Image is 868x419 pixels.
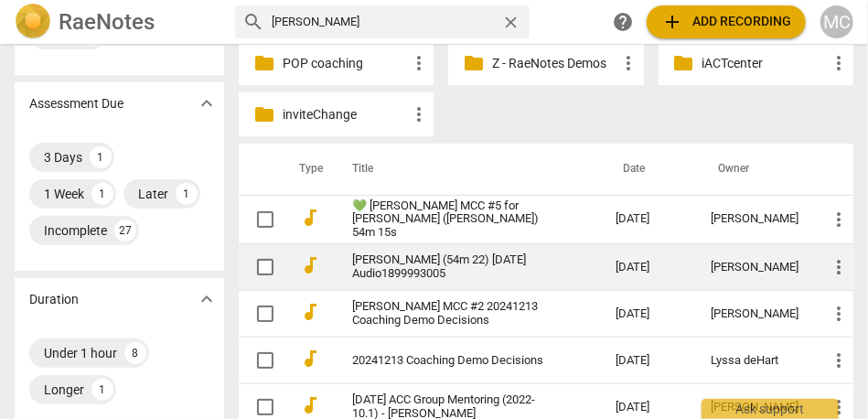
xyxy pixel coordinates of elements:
[193,285,220,313] button: Show more
[29,94,123,113] p: Assessment Due
[601,144,696,195] th: Date
[711,354,798,368] div: Lyssa deHart
[606,5,639,38] a: Help
[284,144,330,195] th: Type
[299,394,321,416] span: audiotrack
[44,221,107,240] div: Incomplete
[44,344,117,362] div: Under 1 hour
[253,52,275,74] span: folder
[463,52,485,74] span: folder
[492,54,617,73] p: Z - RaeNotes Demos
[408,103,430,125] span: more_vert
[673,52,695,74] span: folder
[124,342,146,364] div: 8
[44,381,84,399] div: Longer
[29,290,79,309] p: Duration
[696,144,813,195] th: Owner
[196,92,218,114] span: expand_more
[138,185,168,203] div: Later
[702,54,828,73] p: iACTcenter
[711,212,798,226] div: [PERSON_NAME]
[352,300,550,328] a: [PERSON_NAME] MCC #2 20241213 Coaching Demo Decisions
[501,13,520,32] span: close
[44,148,82,167] div: 3 Days
[661,11,683,33] span: add
[90,146,112,168] div: 1
[828,52,850,74] span: more_vert
[91,379,113,401] div: 1
[330,144,601,195] th: Title
[352,253,550,281] a: [PERSON_NAME] (54m 22) [DATE] Audio1899993005
[15,4,51,40] img: Logo
[283,54,408,73] p: POP coaching
[242,11,264,33] span: search
[601,291,696,338] td: [DATE]
[176,183,198,205] div: 1
[114,220,136,242] div: 27
[661,11,791,33] span: Add recording
[299,207,321,229] span: audiotrack
[601,244,696,291] td: [DATE]
[193,90,220,117] button: Show more
[352,354,550,368] a: 20241213 Coaching Demo Decisions
[299,348,321,370] span: audiotrack
[828,349,850,371] span: more_vert
[299,301,321,323] span: audiotrack
[647,5,806,38] button: Upload
[828,256,850,278] span: more_vert
[408,52,430,74] span: more_vert
[15,4,220,40] a: LogoRaeNotes
[283,105,408,124] p: inviteChange
[711,307,798,321] div: [PERSON_NAME]
[196,288,218,310] span: expand_more
[828,209,850,231] span: more_vert
[828,303,850,325] span: more_vert
[272,7,494,37] input: Search
[601,338,696,384] td: [DATE]
[828,396,850,418] span: more_vert
[612,11,634,33] span: help
[618,52,640,74] span: more_vert
[352,199,550,241] a: 💚 [PERSON_NAME] MCC #5 for [PERSON_NAME] ([PERSON_NAME]) 54m 15s
[253,103,275,125] span: folder
[820,5,853,38] button: MC
[91,183,113,205] div: 1
[59,9,155,35] h2: RaeNotes
[711,261,798,274] div: [PERSON_NAME]
[299,254,321,276] span: audiotrack
[44,185,84,203] div: 1 Week
[601,195,696,244] td: [DATE]
[702,399,839,419] div: Ask support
